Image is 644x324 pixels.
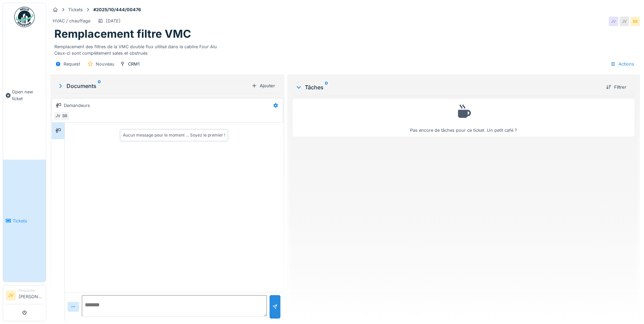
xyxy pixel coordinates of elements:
div: Filtrer [603,83,629,92]
span: Open new ticket [12,89,43,102]
div: Requester [19,288,43,293]
div: Request [63,61,80,67]
div: Ajouter [249,81,278,90]
h1: Remplacement filtre VMC [54,28,191,40]
div: [DATE] [106,18,121,24]
div: Aucun message pour le moment … Soyez le premier ! [123,132,225,138]
div: JV [620,17,629,26]
div: Pas encore de tâches pour ce ticket. Un petit café ? [297,102,630,133]
a: JV Requester[PERSON_NAME] [6,288,43,304]
div: Documents [57,82,249,90]
a: Open new ticket [3,31,46,160]
sup: 0 [325,83,328,91]
div: JV [609,17,618,26]
div: BB [630,17,640,26]
li: [PERSON_NAME] [19,288,43,303]
sup: 0 [98,82,101,90]
div: Tickets [68,6,83,13]
div: Actions [607,59,637,69]
a: Tickets [3,160,46,282]
div: JV [53,111,63,121]
strong: #2025/10/444/00476 [91,6,144,13]
div: Tâches [295,83,601,91]
div: HVAC / chauffage [53,18,90,24]
li: JV [6,290,16,301]
div: Nouveau [96,61,114,67]
div: CRM1 [128,61,140,67]
div: Remplacement des filtres de la VMC double flux utilisé dans la cabine Four Alu Ceux-ci sont compl... [54,41,636,56]
img: Badge_color-CXgf-gQk.svg [14,7,35,27]
div: BB [60,111,70,121]
span: Tickets [13,218,43,224]
div: Demandeurs [64,102,90,109]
